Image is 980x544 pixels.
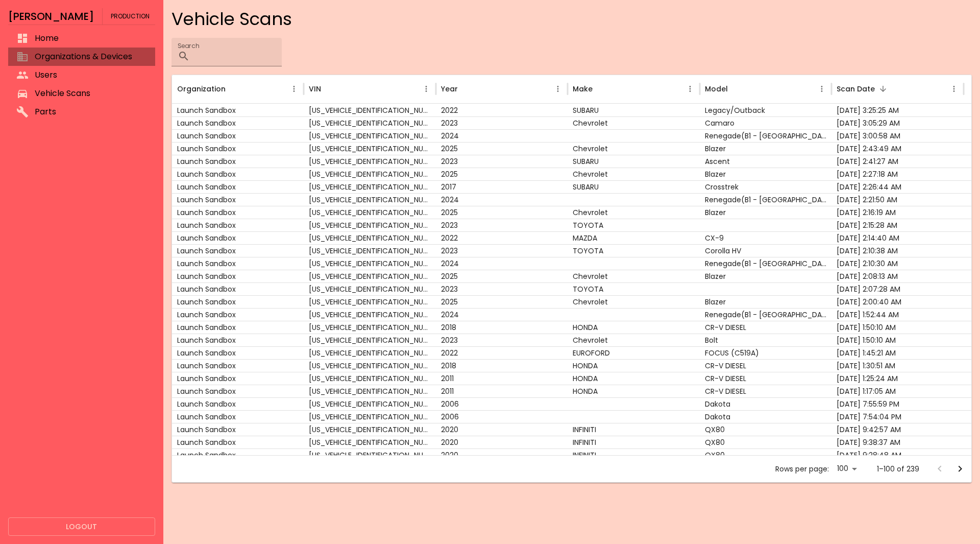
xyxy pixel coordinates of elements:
[436,397,568,410] div: 2006
[683,82,697,96] button: Make column menu
[573,84,593,94] div: Make
[304,282,436,295] div: 2T11D11E1P1456789
[831,410,964,423] div: 9/1/2025, 7:54:04 PM
[304,448,436,461] div: JN8AZ2NE0L9123456
[700,334,832,346] div: Bolt
[568,116,700,129] div: Chevrolet
[700,129,832,142] div: Renegade(B1 - Brazil)
[304,423,436,436] div: JN8AZ2NE0L9123456
[815,82,829,96] button: Model column menu
[568,436,700,448] div: INFINITI
[304,155,436,168] div: 4S4WMAED9P3475587
[304,372,436,385] div: LHGRB3866B8001224
[172,219,304,231] div: Launch Sandbox
[436,448,568,461] div: 2020
[568,372,700,385] div: HONDA
[700,193,832,206] div: Renegade(B1 - Brazil)
[178,41,199,50] label: Search
[304,104,436,116] div: JF1BW96D7NG056754
[700,116,832,129] div: Camaro
[700,231,832,244] div: CX-9
[436,295,568,308] div: 2025
[172,295,304,308] div: Launch Sandbox
[304,295,436,308] div: 3GB0DA789SS200000
[831,372,964,385] div: 9/2/2025, 1:25:24 AM
[568,270,700,282] div: Chevrolet
[304,219,436,231] div: 2T11D11E1P1456789
[436,334,568,346] div: 2023
[831,116,964,129] div: 9/2/2025, 3:05:29 AM
[177,84,226,94] div: Organization
[171,8,972,30] h4: Vehicle Scans
[436,372,568,385] div: 2011
[700,206,832,219] div: Blazer
[700,346,832,359] div: FOCUS (C519A)
[568,244,700,257] div: TOYOTA
[700,168,832,180] div: Blazer
[172,397,304,410] div: Launch Sandbox
[700,436,832,448] div: QX80
[568,142,700,155] div: Chevrolet
[309,84,321,94] div: VIN
[436,206,568,219] div: 2025
[700,104,832,116] div: Legacy/Outback
[568,168,700,180] div: Chevrolet
[8,517,155,536] button: Logout
[35,69,147,81] span: Users
[304,321,436,334] div: LVHRU5866J6190002
[436,410,568,423] div: 2006
[35,51,147,63] span: Organizations & Devices
[304,436,436,448] div: JN8AZ2NE0L9123456
[831,346,964,359] div: 9/2/2025, 1:45:21 AM
[700,142,832,155] div: Blazer
[568,423,700,436] div: INFINITI
[172,372,304,385] div: Launch Sandbox
[322,82,336,96] button: Sort
[436,231,568,244] div: 2022
[35,87,147,100] span: Vehicle Scans
[436,423,568,436] div: 2020
[436,244,568,257] div: 2023
[304,244,436,257] div: 2T11D11E1P1456789
[436,129,568,142] div: 2024
[436,359,568,372] div: 2018
[833,461,861,476] div: 100
[436,270,568,282] div: 2025
[172,244,304,257] div: Launch Sandbox
[831,231,964,244] div: 9/2/2025, 2:14:40 AM
[436,282,568,295] div: 2023
[172,180,304,193] div: Launch Sandbox
[172,359,304,372] div: Launch Sandbox
[172,436,304,448] div: Launch Sandbox
[436,257,568,270] div: 2024
[700,295,832,308] div: Blazer
[831,219,964,231] div: 9/2/2025, 2:15:28 AM
[700,359,832,372] div: CR-V DIESEL
[705,84,728,94] div: Model
[700,180,832,193] div: Crosstrek
[700,397,832,410] div: Dakota
[831,436,964,448] div: 9/1/2025, 9:38:37 AM
[304,206,436,219] div: 3GB0DA789SS200000
[8,8,94,25] h6: [PERSON_NAME]
[436,104,568,116] div: 2022
[304,180,436,193] div: JF2GPANC8H8214141
[568,104,700,116] div: SUBARU
[831,168,964,180] div: 9/2/2025, 2:27:18 AM
[568,231,700,244] div: MAZDA
[568,334,700,346] div: Chevrolet
[436,155,568,168] div: 2023
[831,193,964,206] div: 9/2/2025, 2:21:50 AM
[172,257,304,270] div: Launch Sandbox
[831,270,964,282] div: 9/2/2025, 2:08:13 AM
[950,459,970,479] button: Go to next page
[304,129,436,142] div: 988591233RKR54237
[700,423,832,436] div: QX80
[35,32,147,44] span: Home
[172,116,304,129] div: Launch Sandbox
[831,397,964,410] div: 9/1/2025, 7:55:59 PM
[287,82,301,96] button: Organization column menu
[568,385,700,397] div: HONDA
[568,321,700,334] div: HONDA
[35,106,147,118] span: Parts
